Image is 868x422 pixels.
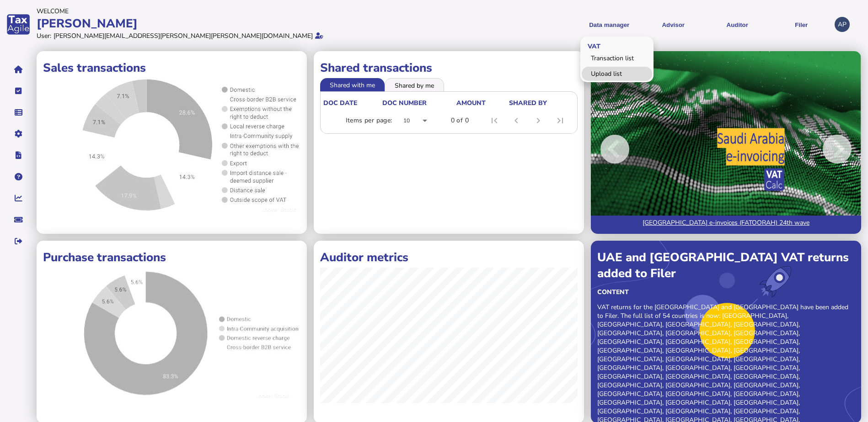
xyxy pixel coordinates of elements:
div: doc date [323,99,357,107]
div: Amount [456,99,509,107]
a: [GEOGRAPHIC_DATA] e-invoices (FATOORAH) 24th wave [591,216,861,234]
button: Shows a dropdown of VAT Advisor options [644,13,702,36]
menu: navigate products [436,13,830,36]
div: Profile settings [835,17,850,32]
div: User: [37,32,51,40]
button: Help pages [9,167,28,186]
button: Last page [549,110,571,132]
li: Shared by me [385,78,444,91]
a: Upload list [582,67,652,81]
button: Insights [9,189,28,208]
div: doc number [382,99,427,107]
i: Data manager [15,112,22,113]
div: [PERSON_NAME][EMAIL_ADDRESS][PERSON_NAME][PERSON_NAME][DOMAIN_NAME] [54,32,313,40]
div: doc date [323,99,381,107]
div: [PERSON_NAME] [37,16,431,32]
img: Image for blog post: Saudi Arabia e-invoices (FATOORAH) 24th wave [591,51,861,234]
h1: Shared transactions [320,60,578,76]
button: Raise a support ticket [9,210,28,229]
button: First page [483,110,505,132]
button: Developer hub links [9,146,28,165]
div: Content [597,288,855,296]
h1: Auditor metrics [320,249,578,265]
button: Previous page [505,110,527,132]
button: Next [784,58,861,240]
li: Shared with me [320,78,385,91]
h1: Purchase transactions [43,249,300,265]
div: 0 of 0 [451,116,469,125]
button: Tasks [9,81,28,100]
span: VAT [580,35,605,56]
button: Data manager [9,103,28,122]
div: doc number [382,99,455,107]
button: Sign out [9,232,28,251]
div: shared by [509,99,547,107]
button: Manage settings [9,124,28,143]
div: Amount [456,99,486,107]
div: Items per page: [346,116,392,125]
iframe: > [43,78,300,231]
a: Transaction list [582,51,652,65]
button: Auditor [708,13,766,36]
div: shared by [509,99,573,107]
button: Shows a dropdown of Data manager options [580,13,638,36]
button: Filer [772,13,830,36]
button: Next page [527,110,549,132]
button: Previous [591,58,668,240]
div: Welcome [37,7,431,16]
i: Email verified [315,32,323,39]
h1: Sales transactions [43,60,300,76]
button: Home [9,60,28,79]
div: UAE and [GEOGRAPHIC_DATA] VAT returns added to Filer [597,249,855,281]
